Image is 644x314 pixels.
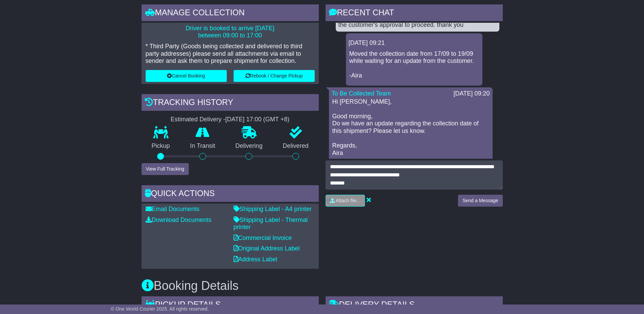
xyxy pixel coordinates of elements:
[142,142,180,150] p: Pickup
[146,206,200,212] a: Email Documents
[234,234,292,241] a: Commercial Invoice
[146,43,315,65] p: * Third Party (Goods being collected and delivered to third party addresses) please send all atta...
[146,70,227,82] button: Cancel Booking
[180,142,225,150] p: In Transit
[234,216,308,231] a: Shipping Label - Thermal printer
[349,50,479,80] p: Moved the collection date from 17/09 to 19/09 while waiting for an update from the customer. -Aira
[234,256,277,263] a: Address Label
[225,142,273,150] p: Delivering
[146,25,315,39] p: Driver is booked to arrive [DATE] between 09:00 to 17:00
[326,4,503,23] div: RECENT CHAT
[142,163,189,175] button: View Full Tracking
[225,116,290,123] div: [DATE] 17:00 (GMT +8)
[142,4,319,23] div: Manage collection
[332,90,391,97] a: To Be Collected Team
[234,206,312,212] a: Shipping Label - A4 printer
[146,216,211,223] a: Download Documents
[142,116,319,123] div: Estimated Delivery -
[234,245,300,252] a: Original Address Label
[111,306,209,312] span: © One World Courier 2025. All rights reserved.
[142,279,503,293] h3: Booking Details
[349,39,480,47] div: [DATE] 09:21
[142,94,319,112] div: Tracking history
[234,70,315,82] button: Rebook / Change Pickup
[332,98,489,157] p: Hi [PERSON_NAME], Good morning, Do we have an update regarding the collection date of this shipme...
[142,185,319,204] div: Quick Actions
[454,90,490,98] div: [DATE] 09:20
[458,195,502,207] button: Send a Message
[273,142,319,150] p: Delivered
